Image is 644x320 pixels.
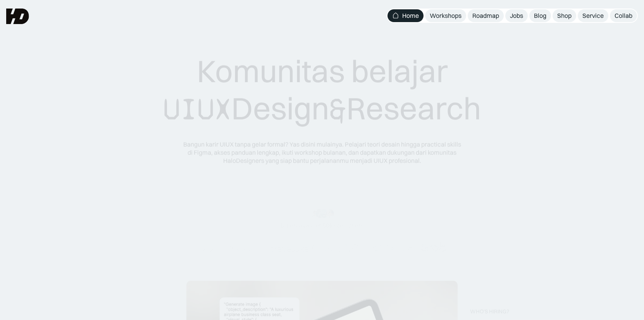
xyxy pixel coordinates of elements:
[578,9,608,22] a: Service
[468,9,504,22] a: Roadmap
[615,12,632,20] div: Collab
[553,9,576,22] a: Shop
[582,12,604,20] div: Service
[430,12,461,20] div: Workshops
[329,91,346,128] span: &
[610,9,637,22] a: Collab
[281,221,364,230] div: Dipercaya oleh designers
[529,9,551,22] a: Blog
[387,9,424,22] a: Home
[402,12,419,20] div: Home
[557,12,572,20] div: Shop
[322,221,336,229] span: 50k+
[425,9,466,22] a: Workshops
[163,91,231,128] span: UIUX
[534,12,546,20] div: Blog
[472,12,499,20] div: Roadmap
[163,52,481,128] div: Komunitas belajar Design Research
[505,9,528,22] a: Jobs
[183,140,461,164] div: Bangun karir UIUX tanpa gelar formal? Yas disini mulainya. Pelajari teori desain hingga practical...
[470,308,509,315] div: WHO’S HIRING?
[510,12,523,20] div: Jobs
